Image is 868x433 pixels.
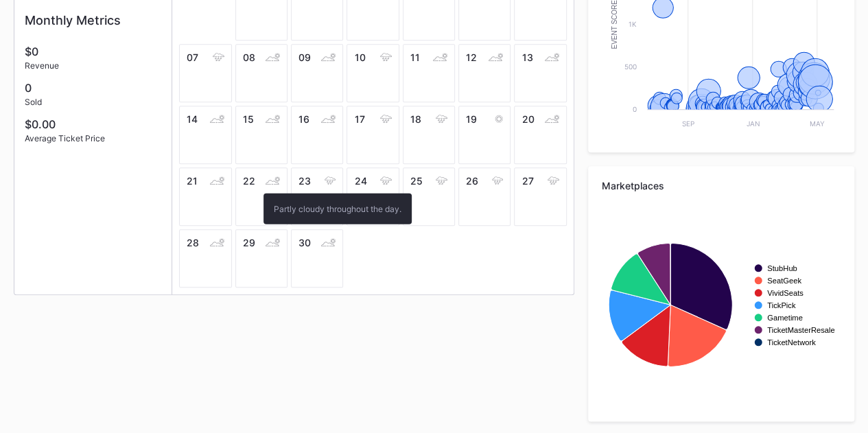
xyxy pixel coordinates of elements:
[410,113,447,125] div: 18
[767,289,804,297] text: VividSeats
[602,180,841,191] div: Marketplaces
[25,60,161,71] div: Revenue
[602,202,841,408] svg: Chart title
[25,45,161,58] div: $0
[25,81,161,95] div: 0
[243,113,280,125] div: 15
[187,113,224,125] div: 14
[767,338,816,347] text: TicketNetwork
[767,301,796,309] text: TickPick
[767,314,803,322] text: Gametime
[633,105,637,113] text: 0
[187,51,224,63] div: 07
[243,175,280,187] div: 22
[466,175,503,187] div: 26
[25,97,161,107] div: Sold
[187,175,224,187] div: 21
[25,133,161,143] div: Average Ticket Price
[25,13,161,27] div: Monthly Metrics
[521,113,559,125] div: 20
[298,113,336,125] div: 16
[410,175,447,187] div: 25
[767,277,801,285] text: SeatGeek
[354,51,391,63] div: 10
[466,51,503,63] div: 12
[298,175,336,187] div: 23
[354,175,391,187] div: 24
[187,237,224,248] div: 28
[746,119,760,128] text: Jan
[521,175,559,187] div: 27
[767,326,834,334] text: TicketMasterResale
[521,51,559,63] div: 13
[809,119,824,128] text: May
[624,62,637,71] text: 500
[25,117,161,131] div: $0.00
[243,237,280,248] div: 29
[466,113,503,125] div: 19
[681,119,694,128] text: Sep
[767,264,797,272] text: StubHub
[243,51,280,63] div: 08
[354,113,391,125] div: 17
[298,51,336,63] div: 09
[410,51,447,63] div: 11
[298,237,336,248] div: 30
[629,20,637,28] text: 1k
